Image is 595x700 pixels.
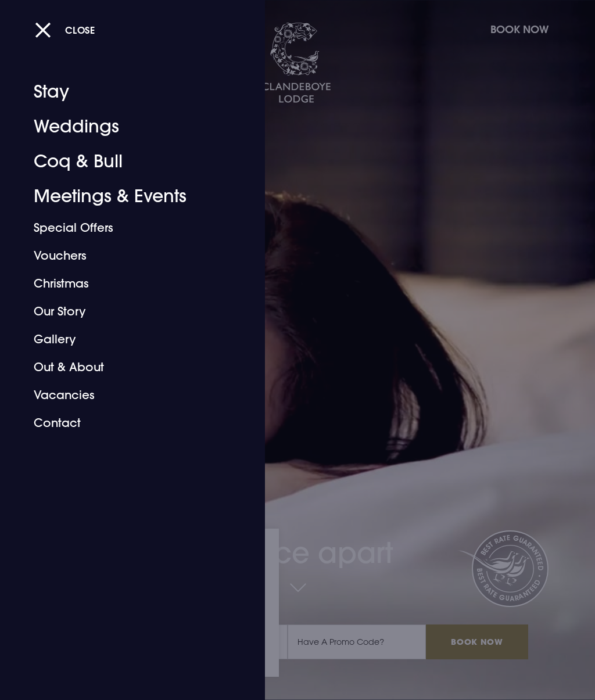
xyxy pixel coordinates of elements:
[34,109,217,144] a: Weddings
[34,270,217,297] a: Christmas
[35,18,95,42] button: Close
[34,214,217,242] a: Special Offers
[34,242,217,270] a: Vouchers
[34,409,217,437] a: Contact
[34,325,217,353] a: Gallery
[65,24,95,36] span: Close
[34,297,217,325] a: Our Story
[34,381,217,409] a: Vacancies
[34,144,217,179] a: Coq & Bull
[34,74,217,109] a: Stay
[34,353,217,381] a: Out & About
[34,179,217,214] a: Meetings & Events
